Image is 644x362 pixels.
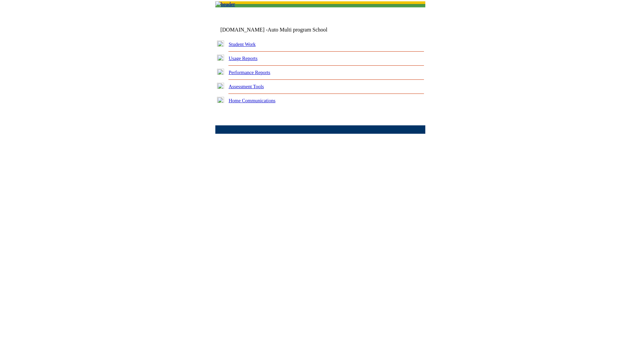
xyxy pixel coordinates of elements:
[217,41,224,47] img: plus.gif
[268,27,327,33] nobr: Auto Multi program School
[217,83,224,89] img: plus.gif
[229,98,276,103] a: Home Communications
[220,27,344,33] td: [DOMAIN_NAME] -
[229,84,264,89] a: Assessment Tools
[229,70,270,75] a: Performance Reports
[217,69,224,75] img: plus.gif
[217,97,224,103] img: plus.gif
[215,1,235,7] img: header
[229,42,256,47] a: Student Work
[229,56,258,61] a: Usage Reports
[217,55,224,61] img: plus.gif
